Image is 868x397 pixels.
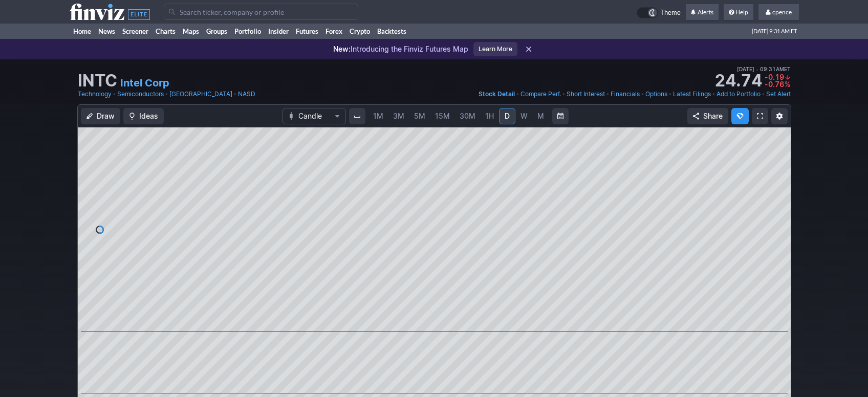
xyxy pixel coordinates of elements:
a: 1M [368,108,388,124]
a: cpence [758,4,799,20]
span: Theme [660,7,681,18]
span: 3M [393,112,404,120]
span: -0.76 [765,80,784,89]
a: News [95,24,119,39]
a: Maps [179,24,203,39]
a: Fullscreen [752,108,768,124]
a: Compare Perf. [520,89,561,99]
button: Share [687,108,728,124]
span: Candle [298,111,330,121]
span: • [756,66,758,72]
a: NASD [238,89,255,99]
span: Ideas [139,111,158,121]
span: • [606,89,610,99]
a: Intel Corp [120,76,169,90]
span: 5M [414,112,425,120]
span: M [537,112,544,120]
h1: INTC [78,73,117,89]
span: • [641,89,644,99]
button: Explore new features [731,108,749,124]
a: Financials [611,89,640,99]
span: 30M [460,112,475,120]
a: Options [645,89,667,99]
span: [DATE] 9:31 AM ET [752,24,797,39]
a: 3M [388,108,409,124]
span: • [762,89,765,99]
button: Chart Settings [771,108,788,124]
button: Draw [81,108,120,124]
a: 15M [430,108,454,124]
a: Short Interest [567,89,605,99]
a: 5M [409,108,430,124]
a: Backtests [374,24,410,39]
a: Stock Detail [479,89,515,99]
a: 1H [481,108,498,124]
a: Crypto [346,24,374,39]
strong: 24.74 [714,73,762,89]
a: Set Alert [766,89,791,99]
a: Alerts [686,4,719,20]
a: D [499,108,515,124]
button: Range [552,108,569,124]
a: Charts [152,24,179,39]
span: 15M [435,112,450,120]
a: Home [70,24,95,39]
span: Draw [97,111,115,121]
span: • [113,89,116,99]
span: • [668,89,672,99]
a: Insider [265,24,292,39]
span: • [233,89,237,99]
button: Interval [349,108,365,124]
a: Theme [637,7,681,18]
input: Search [164,4,358,20]
a: Learn More [473,42,517,56]
span: D [505,112,510,120]
a: Futures [292,24,322,39]
span: [DATE] 09:31AM ET [737,64,791,74]
span: Stock Detail [479,90,515,98]
a: Technology [78,89,112,99]
span: Compare Perf. [520,90,561,98]
p: Introducing the Finviz Futures Map [333,44,468,54]
a: Semiconductors [117,89,164,99]
span: 1M [373,112,383,120]
span: • [516,89,519,99]
span: Latest Filings [673,90,711,98]
a: W [516,108,532,124]
a: Add to Portfolio [717,89,761,99]
a: Screener [119,24,152,39]
span: % [785,80,790,89]
span: New: [333,45,351,53]
span: W [520,112,528,120]
a: Forex [322,24,346,39]
a: [GEOGRAPHIC_DATA] [169,89,232,99]
a: Groups [203,24,231,39]
button: Chart Type [283,108,346,124]
span: • [712,89,715,99]
span: -0.19 [765,73,784,81]
a: Latest Filings [673,89,711,99]
button: Ideas [123,108,164,124]
a: Portfolio [231,24,265,39]
a: Help [724,4,753,20]
span: • [562,89,566,99]
span: 1H [485,112,494,120]
span: Share [703,111,723,121]
span: • [165,89,168,99]
a: M [533,108,549,124]
a: 30M [455,108,480,124]
span: cpence [772,8,792,16]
